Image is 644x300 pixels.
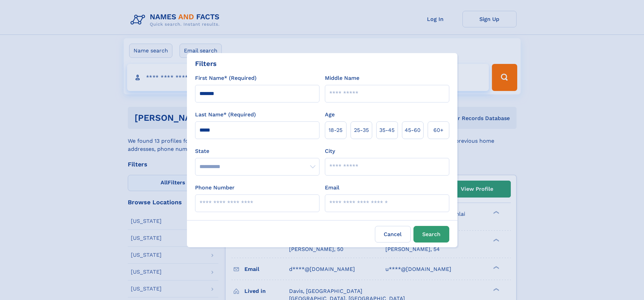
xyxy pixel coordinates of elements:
[325,184,339,192] label: Email
[195,59,217,69] div: Filters
[405,126,421,134] span: 45‑60
[329,126,342,134] span: 18‑25
[433,126,444,134] span: 60+
[413,226,449,243] button: Search
[325,111,335,119] label: Age
[325,74,359,82] label: Middle Name
[325,147,335,155] label: City
[195,74,257,82] label: First Name* (Required)
[379,126,395,134] span: 35‑45
[195,111,256,119] label: Last Name* (Required)
[195,147,319,155] label: State
[195,184,235,192] label: Phone Number
[354,126,369,134] span: 25‑35
[375,226,411,243] label: Cancel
